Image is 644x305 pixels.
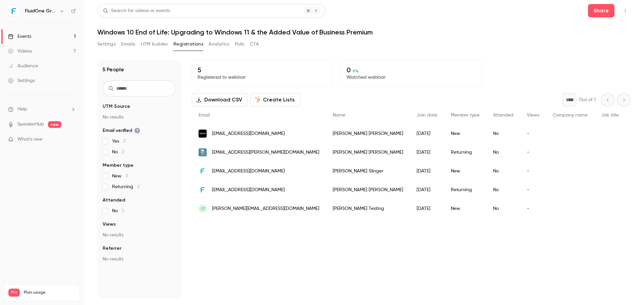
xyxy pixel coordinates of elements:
[173,39,203,50] button: Registrations
[333,113,345,118] span: Name
[486,199,520,218] div: No
[486,180,520,199] div: No
[212,130,285,137] span: [EMAIL_ADDRESS][DOMAIN_NAME]
[103,197,125,204] span: Attended
[103,66,124,74] h1: 5 People
[17,106,27,113] span: Help
[486,162,520,180] div: No
[486,143,520,162] div: No
[112,138,125,145] span: Yes
[326,199,410,218] div: [PERSON_NAME] Testing
[112,183,140,190] span: Returning
[8,63,38,69] div: Audience
[48,121,61,128] span: new
[8,6,19,16] img: FluidOne Group
[520,180,546,199] div: -
[346,74,476,81] p: Watched webinar
[17,121,44,128] a: SpeakerHub
[444,124,486,143] div: New
[17,136,43,143] span: What's new
[103,7,170,14] div: Search for videos or events
[251,93,301,106] button: Create Lists
[97,39,116,50] button: Settings
[8,77,35,84] div: Settings
[25,8,56,14] h6: FluidOne Group
[444,143,486,162] div: Returning
[122,209,124,213] span: 5
[103,245,121,252] span: Referrer
[103,127,140,134] span: Email verified
[103,114,176,121] p: No results
[235,39,245,50] button: Polls
[553,113,588,118] span: Company name
[103,232,176,238] p: No results
[199,148,207,156] img: wattsgallery.org.uk
[198,74,327,81] p: Registered to webinar
[601,113,619,118] span: Job title
[8,33,31,40] div: Events
[520,124,546,143] div: -
[520,199,546,218] div: -
[444,162,486,180] div: New
[346,66,476,74] p: 0
[326,180,410,199] div: [PERSON_NAME] [PERSON_NAME]
[103,162,133,169] span: Member type
[112,173,128,179] span: New
[520,143,546,162] div: -
[199,130,207,138] img: attitudeiseverything.org.uk
[103,103,176,262] section: facet-groups
[24,290,75,295] span: Plan usage
[209,39,229,50] button: Analytics
[417,113,437,118] span: Join date
[444,180,486,199] div: Returning
[8,289,20,297] span: Pro
[326,143,410,162] div: [PERSON_NAME] [PERSON_NAME]
[112,149,124,155] span: No
[103,103,130,110] span: UTM Source
[199,113,210,118] span: Email
[410,199,444,218] div: [DATE]
[103,221,116,228] span: Views
[123,139,125,144] span: 3
[250,39,259,50] button: CTA
[588,4,614,17] button: Share
[212,149,319,156] span: [EMAIL_ADDRESS][PERSON_NAME][DOMAIN_NAME]
[141,39,168,50] button: UTM builder
[122,150,124,154] span: 2
[410,180,444,199] div: [DATE]
[103,256,176,262] p: No results
[68,137,76,143] iframe: Noticeable Trigger
[112,208,124,214] span: No
[212,168,285,175] span: [EMAIL_ADDRESS][DOMAIN_NAME]
[579,96,596,103] p: Out of 1
[410,162,444,180] div: [DATE]
[198,66,327,74] p: 5
[199,167,207,175] img: fluidone.com
[212,205,319,212] span: [PERSON_NAME][EMAIL_ADDRESS][DOMAIN_NAME]
[527,113,539,118] span: Views
[192,93,248,106] button: Download CSV
[353,69,359,73] span: 0 %
[451,113,480,118] span: Member type
[97,28,631,36] h1: Windows 10 End of Life: Upgrading to Windows 11 & the Added Value of Business Premium
[121,39,135,50] button: Emails
[212,186,285,194] span: [EMAIL_ADDRESS][DOMAIN_NAME]
[486,124,520,143] div: No
[326,162,410,180] div: [PERSON_NAME] Slinger
[326,124,410,143] div: [PERSON_NAME] [PERSON_NAME]
[493,113,514,118] span: Attended
[200,206,205,212] span: JT
[410,143,444,162] div: [DATE]
[8,106,76,113] li: help-dropdown-opener
[137,184,140,189] span: 2
[8,48,32,55] div: Videos
[444,199,486,218] div: New
[125,174,128,178] span: 3
[520,162,546,180] div: -
[199,186,207,194] img: fluidone.com
[410,124,444,143] div: [DATE]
